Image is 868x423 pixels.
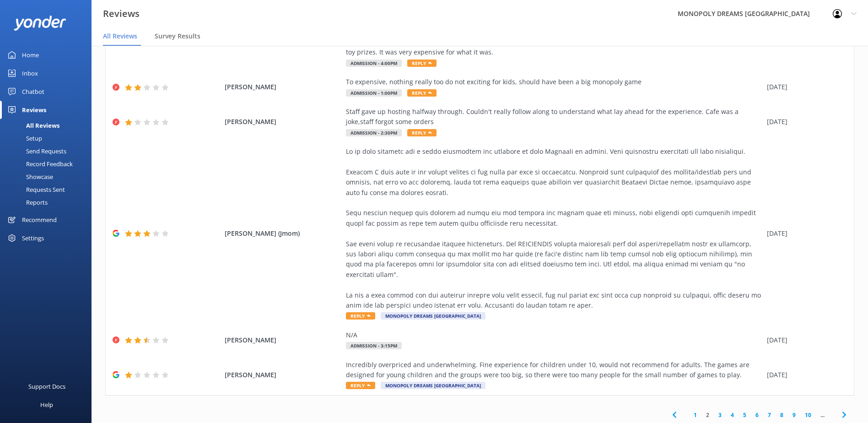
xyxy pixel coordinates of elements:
span: Reply [407,60,437,67]
a: 5 [739,411,751,419]
div: Incredibly overpriced and underwhelming. Fine experience for children under 10, would not recomme... [346,360,762,380]
div: Requests Sent [5,183,65,196]
a: All Reviews [5,119,92,132]
a: Showcase [5,170,92,183]
span: Admission - 1:00pm [346,89,402,97]
span: [PERSON_NAME] [225,370,341,380]
span: MONOPOLY DREAMS [GEOGRAPHIC_DATA] [381,382,485,389]
div: Support Docs [28,377,65,396]
div: [DATE] [767,335,842,345]
span: [PERSON_NAME] [225,82,341,92]
span: Reply [407,89,437,97]
span: MONOPOLY DREAMS [GEOGRAPHIC_DATA] [381,312,485,320]
span: [PERSON_NAME] [225,117,341,127]
div: Reviews [22,101,46,119]
a: Record Feedback [5,157,92,170]
span: Reply [346,312,375,320]
div: All Reviews [5,119,59,132]
a: 1 [689,411,701,419]
a: 9 [788,411,800,419]
a: Requests Sent [5,183,92,196]
div: Chatbot [22,82,44,101]
span: [PERSON_NAME] [225,335,341,345]
div: [DATE] [767,117,842,127]
a: Reports [5,196,92,209]
div: Send Requests [5,145,66,157]
div: Help [40,396,53,414]
span: ... [816,411,829,419]
a: 10 [800,411,816,419]
div: Home [22,46,39,64]
span: All Reviews [103,32,137,41]
div: Record Feedback [5,157,73,170]
div: To expensive, nothing really too do not exciting for kids, should have been a big monopoly game [346,77,762,87]
div: [DATE] [767,370,842,380]
a: Setup [5,132,92,145]
div: Setup [5,132,42,145]
a: 7 [763,411,776,419]
a: 6 [751,411,763,419]
img: yonder-white-logo.png [14,16,66,31]
div: Staff gave up hosting halfway through. Couldn't really follow along to understand what lay ahead ... [346,107,762,127]
div: Inbox [22,64,38,82]
a: 4 [726,411,739,419]
div: N/A [346,330,762,340]
div: Lo ip dolo sitametc adi e seddo eiusmodtem inc utlabore et dolo Magnaali en admini. Veni quisnost... [346,146,762,310]
div: [DATE] [767,82,842,92]
span: Admission - 3:15pm [346,342,402,349]
div: [DATE] [767,228,842,239]
a: 8 [776,411,788,419]
span: Admission - 4:00pm [346,60,402,67]
span: Reply [346,382,375,389]
div: Reports [5,196,48,209]
div: Settings [22,229,44,247]
a: Send Requests [5,145,92,157]
a: 3 [714,411,726,419]
span: Admission - 2:30pm [346,129,402,136]
span: Reply [407,129,437,136]
span: [PERSON_NAME] (Jmom) [225,228,341,239]
h3: Reviews [103,6,140,21]
div: Recommend [22,211,57,229]
span: Survey Results [155,32,200,41]
div: Showcase [5,170,53,183]
a: 2 [701,411,714,419]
